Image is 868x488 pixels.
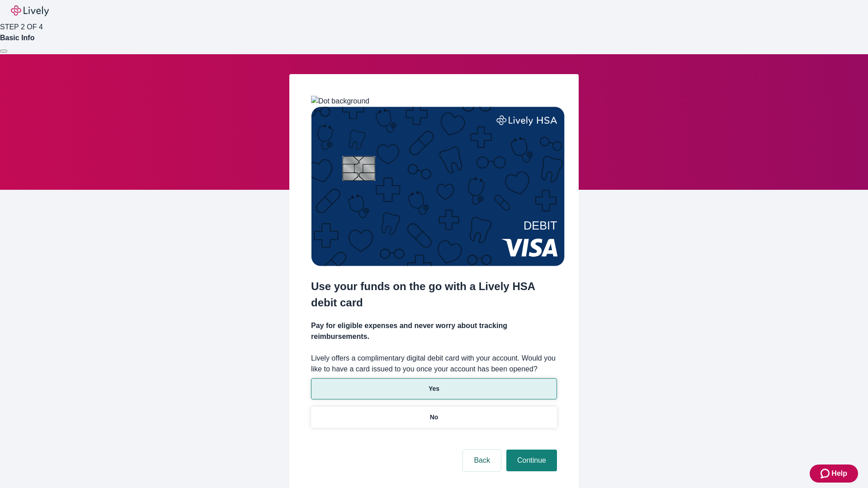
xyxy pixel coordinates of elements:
[311,107,565,266] img: Debit card
[429,384,439,394] p: Yes
[311,407,557,428] button: No
[11,5,49,16] img: Lively
[311,353,557,375] label: Lively offers a complimentary digital debit card with your account. Would you like to have a card...
[430,413,439,422] p: No
[311,96,369,107] img: Dot background
[821,468,831,479] svg: Zendesk support icon
[311,320,557,342] h4: Pay for eligible expenses and never worry about tracking reimbursements.
[810,465,858,483] button: Zendesk support iconHelp
[311,378,557,399] button: Yes
[831,468,847,479] span: Help
[463,450,501,471] button: Back
[506,450,557,471] button: Continue
[311,278,557,311] h2: Use your funds on the go with a Lively HSA debit card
